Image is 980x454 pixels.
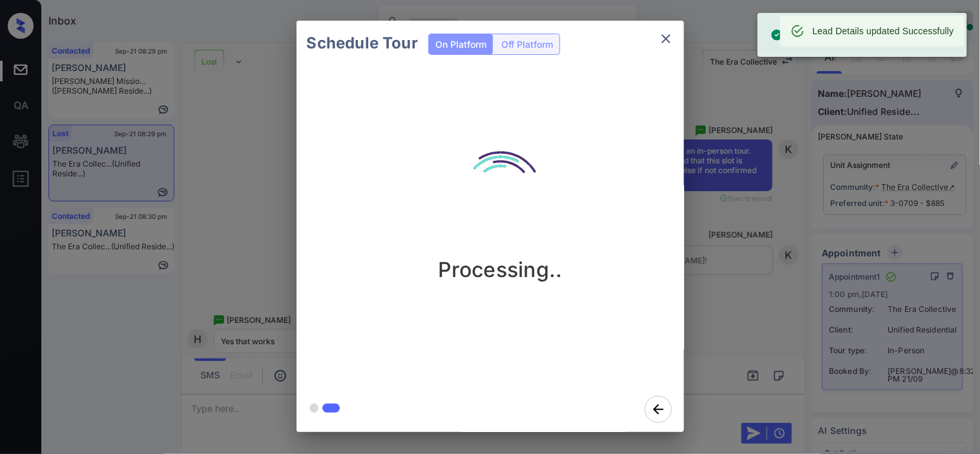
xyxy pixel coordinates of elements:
[653,26,679,52] button: close
[436,128,565,257] img: loading.aa47eedddbc51aad1905.gif
[438,257,563,282] p: Processing..
[813,19,954,43] div: Lead Details updated Successfully
[771,17,957,53] div: Tour with appointmentId 4727612 booked successfully
[297,21,428,66] h2: Schedule Tour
